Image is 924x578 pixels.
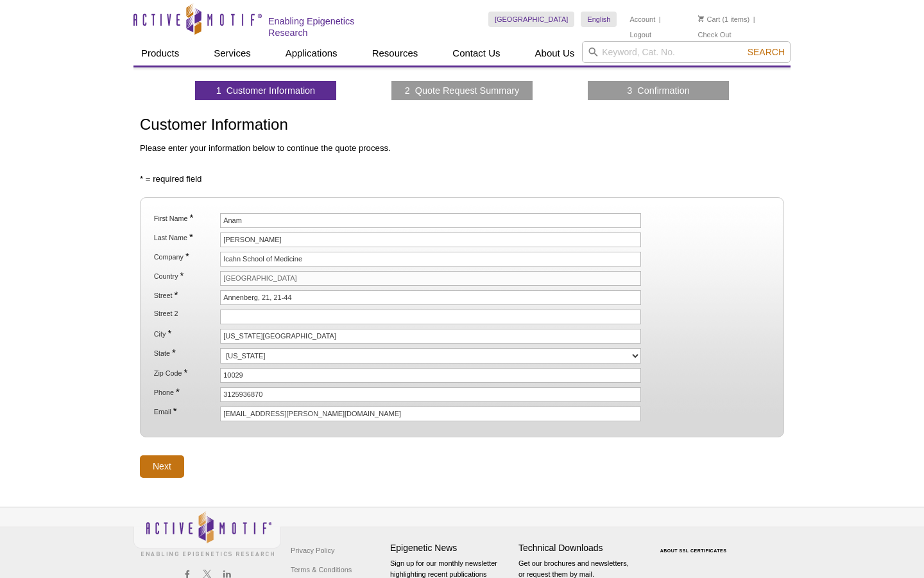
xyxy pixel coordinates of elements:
label: Phone [153,387,218,397]
a: Check Out [698,30,732,39]
input: Next [140,455,184,478]
a: Logout [629,30,651,39]
label: Country [153,271,218,281]
h2: Enabling Epigenetics Research [268,15,395,39]
a: [GEOGRAPHIC_DATA] [488,12,575,27]
h4: Technical Downloads [518,543,640,554]
label: Street 2 [153,310,218,318]
label: State [153,348,218,358]
h4: Epigenetic News [390,543,512,554]
a: 1 Customer Information [216,85,315,96]
label: Email [153,407,218,416]
a: Products [133,41,187,66]
a: English [581,12,617,27]
a: 3 Confirmation [627,85,690,96]
table: Click to Verify - This site chose Symantec SSL for secure e-commerce and confidential communicati... [647,530,743,558]
input: Keyword, Cat. No. [582,41,791,63]
label: Street [153,290,218,300]
p: Please enter your information below to continue the quote process. [140,143,771,154]
label: City [153,329,218,338]
a: About Us [527,41,583,66]
a: Contact Us [445,41,508,66]
a: Services [206,41,259,66]
a: Cart [698,15,721,24]
li: | [659,12,661,27]
a: ABOUT SSL CERTIFICATES [660,548,727,553]
li: (1 items) [698,12,750,27]
label: Company [153,252,218,261]
a: Account [629,15,655,24]
img: Your Cart [698,15,704,22]
label: Zip Code [153,368,218,378]
label: First Name [153,213,218,223]
p: * = required field [140,173,784,185]
label: Last Name [153,232,218,242]
img: Active Motif, [133,507,281,559]
span: Search [748,47,785,57]
a: Privacy Policy [287,541,338,560]
a: Resources [364,41,426,66]
li: | [753,12,755,27]
a: 2 Quote Request Summary [405,85,519,96]
h1: Customer Information [140,116,771,135]
button: Search [744,46,789,58]
a: Applications [278,41,345,66]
